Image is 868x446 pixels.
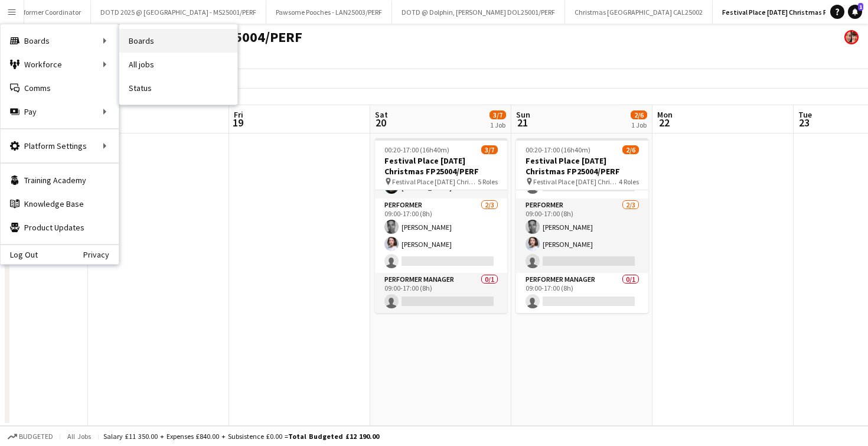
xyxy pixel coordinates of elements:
[490,110,506,119] span: 3/7
[65,432,93,441] span: All jobs
[1,76,119,100] a: Comms
[1,53,119,76] div: Workforce
[375,109,388,120] span: Sat
[119,29,237,53] a: Boards
[565,1,713,24] button: Christmas [GEOGRAPHIC_DATA] CAL25002
[490,121,505,129] div: 1 Job
[1,100,119,123] div: Pay
[119,53,237,76] a: All jobs
[1,216,119,239] a: Product Updates
[481,145,498,154] span: 3/7
[516,273,648,313] app-card-role: Performer Manager0/109:00-17:00 (8h)
[1,29,119,53] div: Boards
[657,109,673,120] span: Mon
[375,138,507,313] app-job-card: 00:20-17:00 (16h40m)3/7Festival Place [DATE] Christmas FP25004/PERF Festival Place [DATE] Christm...
[91,1,266,24] button: DOTD 2025 @ [GEOGRAPHIC_DATA] - MS25001/PERF
[631,121,647,129] div: 1 Job
[526,145,590,154] span: 00:20-17:00 (16h40m)
[797,116,812,129] span: 23
[516,138,648,313] app-job-card: 00:20-17:00 (16h40m)2/6Festival Place [DATE] Christmas FP25004/PERF Festival Place [DATE] Christm...
[373,116,388,129] span: 20
[1,192,119,216] a: Knowledge Base
[844,30,859,44] app-user-avatar: Performer Department
[619,177,639,186] span: 4 Roles
[655,116,673,129] span: 22
[288,432,379,441] span: Total Budgeted £12 190.00
[848,5,862,19] a: 1
[6,430,55,443] button: Budgeted
[232,116,243,129] span: 19
[392,1,565,24] button: DOTD @ Dolphin, [PERSON_NAME] DOL25001/PERF
[119,76,237,100] a: Status
[478,177,498,186] span: 5 Roles
[103,432,379,441] div: Salary £11 350.00 + Expenses £840.00 + Subsistence £0.00 =
[375,198,507,273] app-card-role: Performer2/309:00-17:00 (8h)[PERSON_NAME][PERSON_NAME]
[375,273,507,313] app-card-role: Performer Manager0/109:00-17:00 (8h)
[1,250,38,259] a: Log Out
[375,155,507,177] h3: Festival Place [DATE] Christmas FP25004/PERF
[384,145,449,154] span: 00:20-17:00 (16h40m)
[516,109,530,120] span: Sun
[533,177,619,186] span: Festival Place [DATE] Christmas FP25004/PERF
[19,432,53,441] span: Budgeted
[514,116,530,129] span: 21
[1,168,119,192] a: Training Academy
[83,250,119,259] a: Privacy
[5,1,91,24] button: Performer Coordinator
[234,109,243,120] span: Fri
[1,134,119,158] div: Platform Settings
[622,145,639,154] span: 2/6
[266,1,392,24] button: Pawsome Pooches - LAN25003/PERF
[858,3,863,11] span: 1
[516,198,648,273] app-card-role: Performer2/309:00-17:00 (8h)[PERSON_NAME][PERSON_NAME]
[631,110,647,119] span: 2/6
[392,177,478,186] span: Festival Place [DATE] Christmas FP25004/PERF
[516,155,648,177] h3: Festival Place [DATE] Christmas FP25004/PERF
[798,109,812,120] span: Tue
